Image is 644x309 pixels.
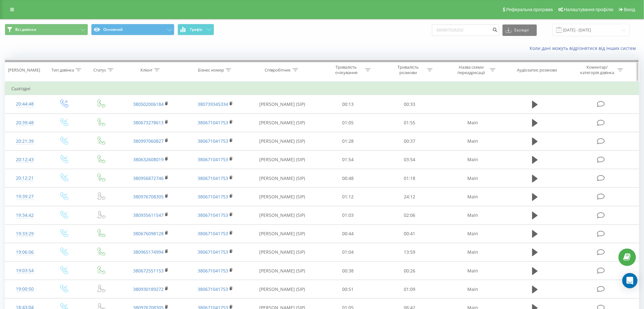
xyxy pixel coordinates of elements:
td: [PERSON_NAME] (SIP) [247,113,317,132]
div: 19:33:29 [11,228,38,240]
div: 19:39:27 [11,190,38,203]
td: 01:09 [379,280,441,299]
td: 00:26 [379,262,441,280]
td: Main [441,243,505,261]
td: [PERSON_NAME] (SIP) [247,169,317,188]
button: Основний [91,24,174,35]
button: Графік [178,24,214,35]
div: 20:39:48 [11,117,38,129]
td: Main [441,206,505,224]
td: 01:18 [379,169,441,188]
td: 24:12 [379,188,441,206]
td: 00:13 [317,95,379,113]
div: Співробітник [265,67,291,73]
div: Аудіозапис розмови [517,67,557,73]
div: 20:21:39 [11,135,38,148]
td: Main [441,113,505,132]
td: [PERSON_NAME] (SIP) [247,206,317,224]
div: 19:03:54 [11,264,38,277]
a: 380739345334 [198,101,228,107]
td: [PERSON_NAME] (SIP) [247,224,317,243]
span: Налаштування профілю [564,7,613,12]
div: Open Intercom Messenger [622,273,638,288]
td: 00:33 [379,95,441,113]
span: Реферальна програма [506,7,553,12]
td: 00:44 [317,224,379,243]
a: 380671041753 [198,194,228,200]
td: 13:59 [379,243,441,261]
div: Назва схеми переадресації [454,65,488,75]
div: Коментар/категорія дзвінка [579,65,616,75]
td: Main [441,169,505,188]
span: Всі дзвінки [15,27,36,32]
td: 00:38 [317,262,379,280]
td: 01:03 [317,206,379,224]
span: Вихід [624,7,635,12]
td: 00:51 [317,280,379,299]
div: Тривалість очікування [329,65,363,75]
a: 380671041753 [198,120,228,126]
td: 01:05 [317,113,379,132]
a: 380671041753 [198,212,228,218]
div: Статус [93,67,106,73]
td: [PERSON_NAME] (SIP) [247,95,317,113]
button: Експорт [503,24,537,36]
a: 380676098128 [133,230,164,237]
td: 01:04 [317,243,379,261]
td: 00:41 [379,224,441,243]
td: 01:28 [317,132,379,150]
td: [PERSON_NAME] (SIP) [247,150,317,169]
td: [PERSON_NAME] (SIP) [247,132,317,150]
a: 380502006184 [133,101,164,107]
a: 380632608019 [133,156,164,162]
td: Main [441,132,505,150]
div: 20:44:48 [11,98,38,110]
input: Пошук за номером [432,24,499,36]
td: 01:55 [379,113,441,132]
a: 380671041753 [198,175,228,181]
td: Main [441,150,505,169]
a: 380935611547 [133,212,164,218]
td: [PERSON_NAME] (SIP) [247,243,317,261]
a: 380671041753 [198,286,228,292]
a: 380673278613 [133,120,164,126]
td: 01:12 [317,188,379,206]
div: 19:34:42 [11,209,38,222]
a: 380671041753 [198,156,228,162]
a: 380671041753 [198,268,228,274]
td: Main [441,188,505,206]
td: Сьогодні [5,82,639,95]
div: Тип дзвінка [51,67,74,73]
td: 02:06 [379,206,441,224]
td: [PERSON_NAME] (SIP) [247,280,317,299]
a: 380976708305 [133,194,164,200]
div: [PERSON_NAME] [8,67,40,73]
td: Main [441,224,505,243]
td: 03:54 [379,150,441,169]
div: Бізнес номер [198,67,224,73]
a: 380671041753 [198,230,228,237]
div: 20:12:21 [11,172,38,184]
div: 20:12:43 [11,154,38,166]
td: [PERSON_NAME] (SIP) [247,188,317,206]
td: Main [441,280,505,299]
div: 19:00:50 [11,283,38,295]
div: Тривалість розмови [391,65,425,75]
a: 380671041753 [198,138,228,144]
a: 380965174994 [133,249,164,255]
a: 380930189272 [133,286,164,292]
td: 01:54 [317,150,379,169]
div: Клієнт [140,67,153,73]
button: Всі дзвінки [5,24,88,35]
a: 380672551153 [133,268,164,274]
td: 00:48 [317,169,379,188]
td: [PERSON_NAME] (SIP) [247,262,317,280]
a: 380671041753 [198,249,228,255]
td: 00:37 [379,132,441,150]
a: Коли дані можуть відрізнятися вiд інших систем [530,45,639,51]
td: Main [441,262,505,280]
a: 380956872746 [133,175,164,181]
a: 380997060827 [133,138,164,144]
div: 19:06:06 [11,246,38,258]
span: Графік [190,27,202,32]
